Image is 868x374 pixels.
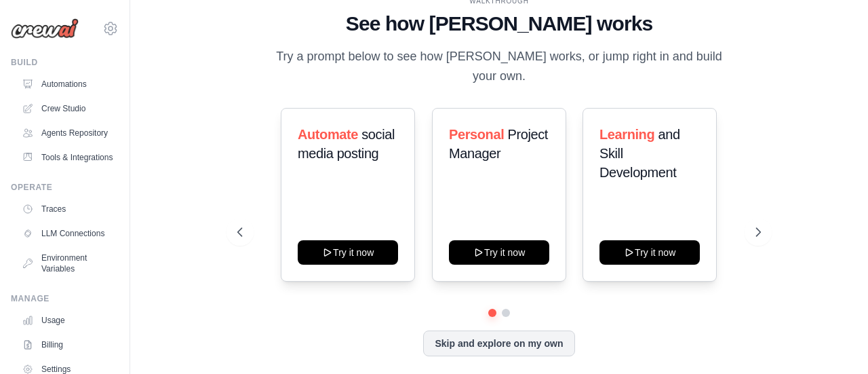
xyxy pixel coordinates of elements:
span: Learning [599,127,654,142]
a: Crew Studio [16,98,119,119]
button: Try it now [599,240,700,265]
img: Logo [11,18,79,39]
a: Billing [16,334,119,356]
span: Personal [449,127,504,142]
a: LLM Connections [16,223,119,244]
button: Skip and explore on my own [423,331,574,356]
button: Try it now [449,240,549,265]
a: Agents Repository [16,122,119,144]
a: Traces [16,198,119,220]
button: Try it now [298,240,398,265]
h1: See how [PERSON_NAME] works [237,12,760,36]
div: Manage [11,293,119,304]
span: Project Manager [449,127,548,161]
p: Try a prompt below to see how [PERSON_NAME] works, or jump right in and build your own. [271,47,727,87]
span: Automate [298,127,358,142]
a: Automations [16,73,119,95]
a: Tools & Integrations [16,147,119,168]
a: Usage [16,310,119,331]
span: and Skill Development [599,127,680,180]
a: Environment Variables [16,247,119,280]
div: Operate [11,182,119,193]
div: Build [11,57,119,68]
